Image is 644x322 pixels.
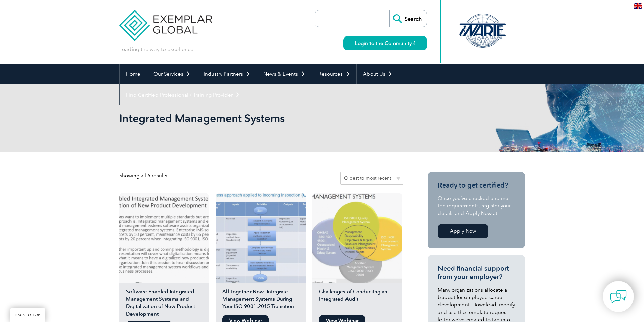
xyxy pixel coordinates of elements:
a: BACK TO TOP [10,308,45,322]
h3: Ready to get certified? [438,181,515,190]
p: Leading the way to excellence [119,46,193,53]
h1: Integrated Management Systems [119,112,379,125]
a: Software Enabled Integrated Management Systems and Digitalization of New Product Development [119,193,209,318]
img: All Together Now—Integrate Management Systems During Your ISO 9001:2015 Transition [216,193,306,283]
h3: Need financial support from your employer? [438,264,515,281]
a: All Together Now—Integrate Management Systems During Your ISO 9001:2015 Transition [216,193,306,312]
img: Challenges of Conducting an Integrated Audit [312,193,402,283]
a: Home [120,64,147,84]
a: Our Services [147,64,197,84]
p: Once you’ve checked and met the requirements, register your details and Apply Now at [438,195,515,217]
select: Shop order [340,172,403,185]
a: Resources [312,64,356,84]
a: Challenges of Conducting an Integrated Audit [312,193,402,312]
img: contact-chat.png [610,288,627,305]
a: About Us [357,64,399,84]
a: Login to the Community [343,36,427,50]
p: Showing all 6 results [119,172,167,179]
input: Search [389,10,427,27]
img: open_square.png [412,41,415,45]
img: Software Enabled Integrated Management Systems and Digitalization of New Product Development [119,193,209,283]
img: en [634,3,642,9]
h2: Challenges of Conducting an Integrated Audit [312,288,402,312]
a: News & Events [257,64,312,84]
a: Find Certified Professional / Training Provider [120,84,246,105]
h2: Software Enabled Integrated Management Systems and Digitalization of New Product Development [119,288,209,318]
a: Apply Now [438,224,488,238]
h2: All Together Now—Integrate Management Systems During Your ISO 9001:2015 Transition [216,288,306,312]
a: Industry Partners [197,64,257,84]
